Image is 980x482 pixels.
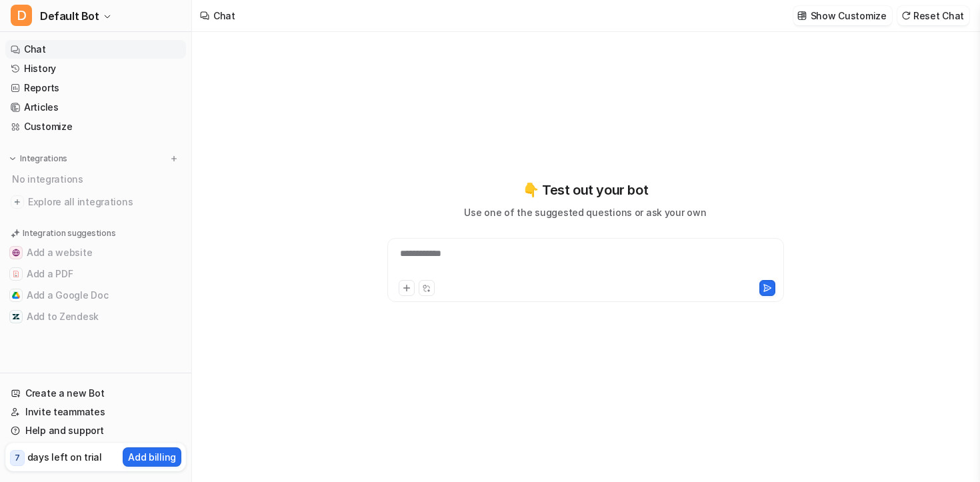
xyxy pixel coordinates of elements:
p: days left on trial [27,450,102,464]
img: expand menu [8,154,17,163]
button: Show Customize [793,6,892,25]
img: Add a Google Doc [12,291,20,299]
a: Explore all integrations [5,193,186,211]
a: Chat [5,40,186,59]
a: Create a new Bot [5,384,186,403]
span: Explore all integrations [28,191,181,213]
img: explore all integrations [11,195,24,209]
img: Add a PDF [12,270,20,278]
img: menu_add.svg [169,154,179,163]
p: 👇 Test out your bot [523,180,648,200]
a: History [5,59,186,78]
div: No integrations [8,168,186,190]
a: Reports [5,79,186,97]
p: Show Customize [811,9,887,23]
button: Reset Chat [897,6,969,25]
button: Add to ZendeskAdd to Zendesk [5,306,186,327]
img: Add a website [12,249,20,257]
p: Integrations [20,153,67,164]
button: Integrations [5,152,71,165]
img: Add to Zendesk [12,313,20,321]
a: Customize [5,117,186,136]
p: Integration suggestions [23,227,115,239]
a: Invite teammates [5,403,186,421]
button: Add a PDFAdd a PDF [5,263,186,285]
p: Use one of the suggested questions or ask your own [464,205,706,219]
a: Articles [5,98,186,117]
p: 7 [15,452,20,464]
button: Add a websiteAdd a website [5,242,186,263]
div: Chat [213,9,235,23]
a: Help and support [5,421,186,440]
button: Add billing [123,447,181,467]
span: Default Bot [40,7,99,25]
p: Add billing [128,450,176,464]
img: customize [797,11,807,21]
button: Add a Google DocAdd a Google Doc [5,285,186,306]
img: reset [901,11,911,21]
span: D [11,5,32,26]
